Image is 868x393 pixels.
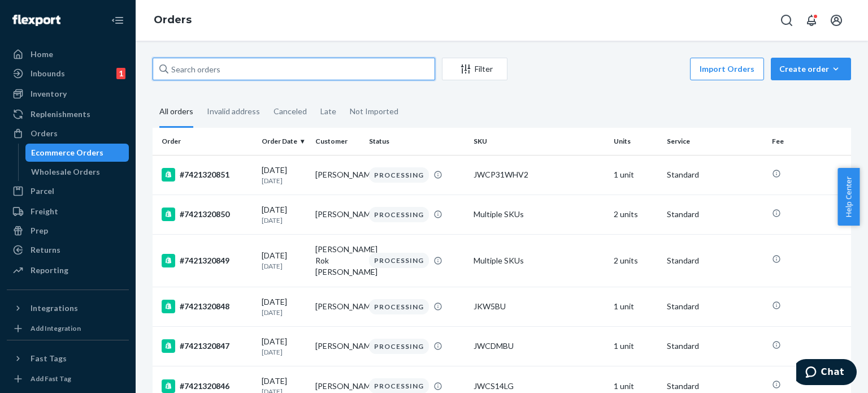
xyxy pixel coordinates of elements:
[690,58,764,80] button: Import Orders
[31,166,100,178] div: Wholesale Orders
[771,58,851,80] button: Create order
[311,234,364,287] td: [PERSON_NAME] Rok [PERSON_NAME]
[153,128,257,155] th: Order
[369,207,429,222] div: PROCESSING
[779,63,843,75] div: Create order
[257,128,311,155] th: Order Date
[609,155,663,195] td: 1 unit
[474,169,604,180] div: JWCP31WHV2
[609,195,663,234] td: 2 units
[350,97,398,126] div: Not Imported
[106,9,129,32] button: Close Navigation
[31,323,81,333] div: Add Integration
[7,64,129,83] a: Inbounds1
[25,163,129,181] a: Wholesale Orders
[7,182,129,200] a: Parcel
[474,340,604,352] div: JWCDMBU
[775,9,798,32] button: Open Search Box
[7,372,129,386] a: Add Fast Tag
[262,261,306,271] p: [DATE]
[262,204,306,225] div: [DATE]
[31,244,60,256] div: Returns
[369,339,429,354] div: PROCESSING
[31,303,78,314] div: Integrations
[25,144,129,162] a: Ecommerce Orders
[469,128,609,155] th: SKU
[320,97,336,126] div: Late
[12,15,60,26] img: Flexport logo
[7,299,129,317] button: Integrations
[311,155,364,195] td: [PERSON_NAME]
[262,296,306,317] div: [DATE]
[667,301,762,312] p: Standard
[262,336,306,357] div: [DATE]
[667,340,762,352] p: Standard
[116,68,125,79] div: 1
[31,147,103,158] div: Ecommerce Orders
[31,128,58,139] div: Orders
[31,88,67,100] div: Inventory
[369,167,429,183] div: PROCESSING
[311,287,364,326] td: [PERSON_NAME]
[837,168,860,226] button: Help Center
[609,128,663,155] th: Units
[767,128,851,155] th: Fee
[31,353,67,364] div: Fast Tags
[31,185,54,197] div: Parcel
[162,254,253,267] div: #7421320849
[442,63,507,75] div: Filter
[162,379,253,393] div: #7421320846
[7,241,129,259] a: Returns
[162,168,253,182] div: #7421320851
[474,381,604,392] div: JWCS14LG
[7,105,129,123] a: Replenishments
[207,97,260,126] div: Invalid address
[31,206,58,217] div: Freight
[796,359,857,387] iframe: Opens a widget where you can chat to one of our agents
[369,299,429,314] div: PROCESSING
[162,208,253,221] div: #7421320850
[609,326,663,366] td: 1 unit
[31,49,53,60] div: Home
[153,58,435,80] input: Search orders
[162,339,253,353] div: #7421320847
[7,202,129,221] a: Freight
[311,326,364,366] td: [PERSON_NAME]
[262,165,306,185] div: [DATE]
[145,4,201,37] ol: breadcrumbs
[7,45,129,63] a: Home
[667,169,762,180] p: Standard
[31,225,48,236] div: Prep
[7,85,129,103] a: Inventory
[800,9,823,32] button: Open notifications
[667,381,762,392] p: Standard
[31,68,65,79] div: Inbounds
[825,9,848,32] button: Open account menu
[369,253,429,268] div: PROCESSING
[7,322,129,335] a: Add Integration
[469,234,609,287] td: Multiple SKUs
[667,209,762,220] p: Standard
[274,97,307,126] div: Canceled
[609,287,663,326] td: 1 unit
[262,215,306,225] p: [DATE]
[31,265,68,276] div: Reporting
[262,308,306,317] p: [DATE]
[31,374,71,383] div: Add Fast Tag
[31,109,90,120] div: Replenishments
[7,222,129,240] a: Prep
[662,128,767,155] th: Service
[474,301,604,312] div: JKW5BU
[162,300,253,313] div: #7421320848
[262,176,306,185] p: [DATE]
[667,255,762,266] p: Standard
[262,347,306,357] p: [DATE]
[7,124,129,142] a: Orders
[609,234,663,287] td: 2 units
[159,97,193,128] div: All orders
[469,195,609,234] td: Multiple SKUs
[315,136,360,146] div: Customer
[7,349,129,368] button: Fast Tags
